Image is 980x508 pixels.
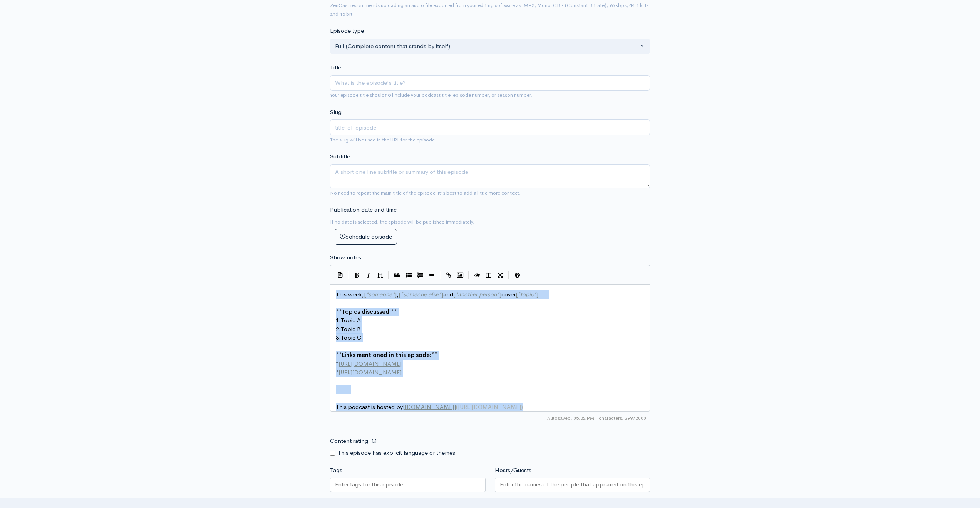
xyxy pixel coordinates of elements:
[547,415,594,422] span: Autosaved: 05:32 PM
[494,269,506,281] button: Toggle Fullscreen
[426,269,437,281] button: Insert Horizontal Line
[471,269,483,281] button: Toggle Preview
[335,480,404,489] input: Enter tags for this episode
[330,63,341,72] label: Title
[336,291,548,298] span: This week, , and cover .....
[443,269,454,281] button: Create Link
[399,291,400,298] span: [
[414,269,426,281] button: Numbered List
[330,253,361,262] label: Show notes
[336,334,341,341] span: 3.
[364,291,366,298] span: [
[500,480,645,489] input: Enter the names of the people that appeared on this episode
[520,291,534,298] span: topic
[348,271,349,280] i: |
[369,291,392,298] span: someone
[458,291,497,298] span: another person
[403,269,414,281] button: Generic List
[363,269,374,281] button: Italic
[391,269,403,281] button: Quote
[330,190,521,196] small: No need to repeat the main title of the episode, it's best to add a little more context.
[441,291,443,298] span: ]
[516,291,518,298] span: [
[330,466,342,475] label: Tags
[338,368,402,376] span: [URL][DOMAIN_NAME]
[454,403,456,410] span: ]
[336,325,341,333] span: 2.
[374,269,386,281] button: Heading
[351,269,363,281] button: Bold
[403,403,405,410] span: [
[599,415,646,422] span: 299/2000
[338,360,402,367] span: [URL][DOMAIN_NAME]
[341,334,361,341] span: Topic C
[330,75,650,91] input: What is the episode's title?
[338,449,457,458] label: This episode has explicit language or themes.
[330,152,350,161] label: Subtitle
[536,291,538,298] span: ]
[385,92,394,98] strong: not
[454,269,466,281] button: Insert Image
[330,2,648,17] small: ZenCast recommends uploading an audio file exported from your editing software as: MP3, Mono, CBR...
[330,433,368,449] label: Content rating
[335,229,397,245] button: Schedule episode
[342,351,431,358] span: Links mentioned in this episode:
[456,403,458,410] span: (
[330,136,436,143] small: The slug will be used in the URL for the episode.
[521,403,523,410] span: )
[330,119,650,135] input: title-of-episode
[330,108,342,117] label: Slug
[330,205,397,214] label: Publication date and time
[342,308,391,315] span: Topics discussed:
[468,271,469,280] i: |
[453,291,455,298] span: [
[330,219,474,225] small: If no date is selected, the episode will be published immediately.
[336,316,341,324] span: 1.
[334,269,346,280] button: Insert Show Notes Template
[330,27,364,35] label: Episode type
[403,291,439,298] span: someone else
[335,42,638,51] div: Full (Complete content that stands by itself)
[336,386,349,393] span: -----
[483,269,494,281] button: Toggle Side by Side
[341,325,361,333] span: Topic B
[395,291,397,298] span: ]
[499,291,501,298] span: ]
[405,403,454,410] span: [DOMAIN_NAME]
[336,403,523,410] span: This podcast is hosted by
[330,39,650,54] button: Full (Complete content that stands by itself)
[341,316,361,324] span: Topic A
[495,466,531,475] label: Hosts/Guests
[330,92,533,98] small: Your episode title should include your podcast title, episode number, or season number.
[458,403,521,410] span: [URL][DOMAIN_NAME]
[511,269,523,281] button: Markdown Guide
